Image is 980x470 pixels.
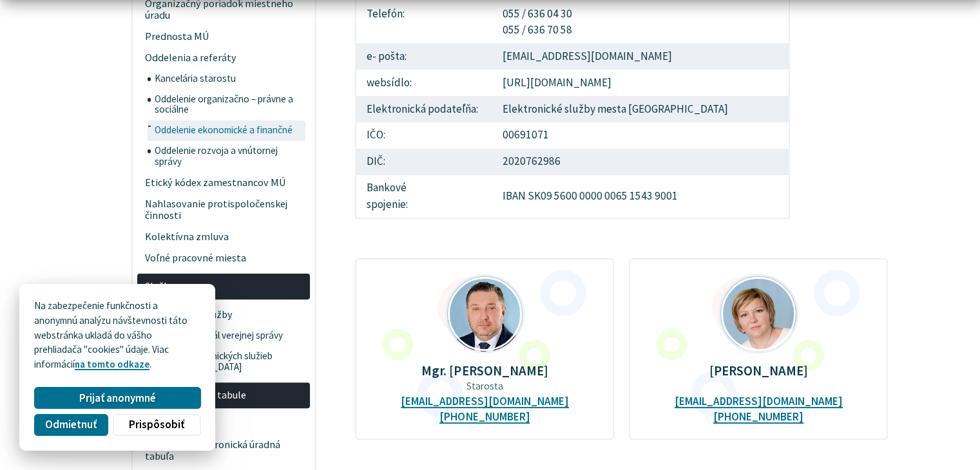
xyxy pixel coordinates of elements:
span: Prednosta MÚ [145,26,303,47]
a: 09 5600 0000 0065 [541,189,628,203]
a: Kolektívna zmluva [137,226,310,247]
a: Ústredný portál verejnej správy [148,326,311,346]
span: Oddelenie organizačno – právne a sociálne [155,89,303,120]
p: [PERSON_NAME] [650,363,867,378]
a: Oddelenia a referáty [137,47,310,68]
span: Elektronické služby [145,305,303,326]
img: Zemková_a [720,276,796,352]
td: DIČ: [356,149,492,175]
span: Voľné pracovné miesta [145,247,303,268]
a: 055 / 636 70 58 [503,23,572,37]
span: Nahlasovanie protispoločenskej činnosti [145,193,303,226]
span: Oddelenie ekonomické a finančné [155,120,303,141]
span: Prijať anonymné [79,391,156,405]
span: Etický kódex zamestnancov MÚ [145,172,303,193]
td: e- pošta: [356,43,492,70]
span: Kolektívna zmluva [145,226,303,247]
p: Mgr. [PERSON_NAME] [376,363,593,378]
span: Vývesky úradnej tabule [145,385,303,406]
span: Centrálna elektronická úradná tabuľa [145,435,303,467]
a: Oddelenie rozvoja a vnútornej správy [148,141,311,173]
a: Etický kódex zamestnancov MÚ [137,172,310,193]
span: Portál elektronických služieb [GEOGRAPHIC_DATA] [155,346,303,378]
span: Odmietnuť [45,418,97,431]
td: Bankové spojenie: [356,175,492,218]
a: na tomto odkaze [75,358,149,370]
a: Oddelenie organizačno – právne a sociálne [148,89,311,120]
a: [EMAIL_ADDRESS][DOMAIN_NAME] [401,395,569,408]
td: [URL][DOMAIN_NAME] [492,70,789,96]
a: [EMAIL_ADDRESS][DOMAIN_NAME] [675,395,843,408]
span: Úradná tabuľa [145,413,303,435]
button: Odmietnuť [34,414,108,436]
a: Služby [137,274,310,300]
span: Ústredný portál verejnej správy [155,326,303,346]
span: Kancelária starostu [155,68,303,89]
a: Prednosta MÚ [137,26,310,47]
a: Nahlasovanie protispoločenskej činnosti [137,193,310,226]
p: Na zabezpečenie funkčnosti a anonymnú analýzu návštevnosti táto webstránka ukladá do vášho prehli... [34,299,200,372]
img: Mgr.Ing. Miloš Ihnát_mini [447,276,523,352]
button: Prispôsobiť [113,414,200,436]
a: Oddelenie ekonomické a finančné [148,120,311,141]
span: Služby [145,276,303,297]
a: 1543 9001 [629,189,678,203]
td: websídlo: [356,70,492,96]
a: 00691071 [503,127,549,142]
a: Úradná tabuľa [137,413,310,435]
span: Oddelenie rozvoja a vnútornej správy [155,141,303,173]
td: [EMAIL_ADDRESS][DOMAIN_NAME] [492,43,789,70]
a: Kancelária starostu [148,68,311,89]
a: Vývesky úradnej tabule [137,382,310,409]
a: Voľné pracovné miesta [137,247,310,268]
td: IBAN SK [492,175,789,218]
a: 055 / 636 04 30 [503,6,572,21]
td: IČO: [356,122,492,149]
a: Elektronické služby mesta [GEOGRAPHIC_DATA] [503,102,728,116]
a: Centrálna elektronická úradná tabuľa [137,435,310,467]
a: Elektronické služby [137,305,310,326]
span: Oddelenia a referáty [145,47,303,68]
a: 2020762986 [503,154,561,168]
td: Elektronická podateľňa: [356,96,492,122]
a: Portál elektronických služieb [GEOGRAPHIC_DATA] [148,346,311,378]
span: Prispôsobiť [129,418,184,431]
button: Prijať anonymné [34,387,200,409]
a: [PHONE_NUMBER] [713,410,803,424]
p: Starosta [376,381,593,392]
a: [PHONE_NUMBER] [439,410,530,424]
